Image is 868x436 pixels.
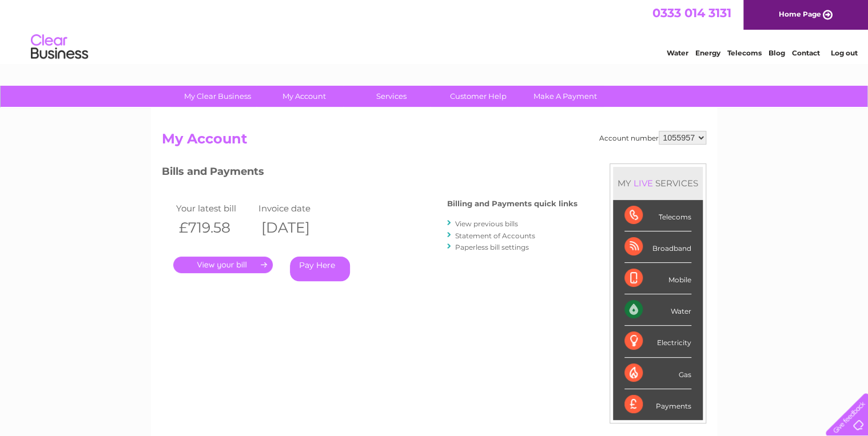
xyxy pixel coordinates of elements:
[290,257,350,281] a: Pay Here
[256,216,338,239] th: [DATE]
[830,49,857,57] a: Log out
[30,30,89,65] img: logo.png
[256,201,338,216] td: Invoice date
[257,86,352,107] a: My Account
[695,49,720,57] a: Energy
[455,231,535,240] a: Statement of Accounts
[667,49,688,57] a: Water
[624,358,691,389] div: Gas
[165,6,705,55] div: Clear Business is a trading name of Verastar Limited (registered in [GEOGRAPHIC_DATA] No. 3667643...
[162,131,706,153] h2: My Account
[624,263,691,294] div: Mobile
[162,163,578,183] h3: Bills and Payments
[624,389,691,420] div: Payments
[624,200,691,231] div: Telecoms
[613,167,703,199] div: MY SERVICES
[599,131,706,145] div: Account number
[455,219,518,228] a: View previous bills
[455,243,529,251] a: Paperless bill settings
[431,86,525,107] a: Customer Help
[447,199,578,208] h4: Billing and Payments quick links
[624,294,691,326] div: Water
[173,216,256,239] th: £719.58
[518,86,612,107] a: Make A Payment
[652,6,731,20] a: 0333 014 3131
[170,86,265,107] a: My Clear Business
[727,49,762,57] a: Telecoms
[792,49,820,57] a: Contact
[344,86,439,107] a: Services
[173,201,256,216] td: Your latest bill
[631,178,655,189] div: LIVE
[624,326,691,357] div: Electricity
[769,49,785,57] a: Blog
[173,257,273,273] a: .
[624,231,691,263] div: Broadband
